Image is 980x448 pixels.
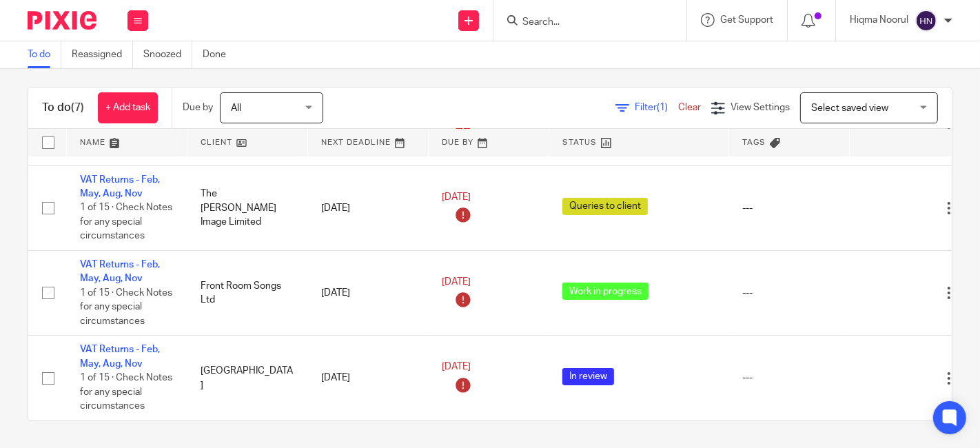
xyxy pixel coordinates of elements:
[742,201,835,215] div: ---
[915,10,937,32] img: svg%3E
[231,103,241,113] span: All
[307,336,428,420] td: [DATE]
[811,103,888,113] span: Select saved view
[187,165,307,250] td: The [PERSON_NAME] Image Limited
[72,41,133,68] a: Reassigned
[80,260,160,283] a: VAT Returns - Feb, May, Aug, Nov
[731,103,790,112] span: View Settings
[742,286,835,300] div: ---
[80,288,172,326] span: 1 of 15 · Check Notes for any special circumstances
[187,336,307,420] td: [GEOGRAPHIC_DATA]
[562,198,648,215] span: Queries to client
[850,13,908,27] p: Hiqma Noorul
[80,345,160,368] a: VAT Returns - Feb, May, Aug, Nov
[42,101,84,115] h1: To do
[187,250,307,335] td: Front Room Songs Ltd
[521,17,645,29] input: Search
[203,41,236,68] a: Done
[28,11,96,30] img: Pixie
[143,41,192,68] a: Snoozed
[635,103,678,112] span: Filter
[442,192,471,202] span: [DATE]
[80,373,172,411] span: 1 of 15 · Check Notes for any special circumstances
[80,175,160,198] a: VAT Returns - Feb, May, Aug, Nov
[80,203,172,241] span: 1 of 15 · Check Notes for any special circumstances
[562,368,614,385] span: In review
[442,277,471,287] span: [DATE]
[442,362,471,371] span: [DATE]
[183,101,213,114] p: Due by
[307,250,428,335] td: [DATE]
[720,15,773,25] span: Get Support
[28,41,61,68] a: To do
[562,283,649,300] span: Work in progress
[657,103,668,112] span: (1)
[742,371,835,385] div: ---
[678,103,701,112] a: Clear
[307,165,428,250] td: [DATE]
[98,92,158,123] a: + Add task
[71,102,84,113] span: (7)
[743,139,766,146] span: Tags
